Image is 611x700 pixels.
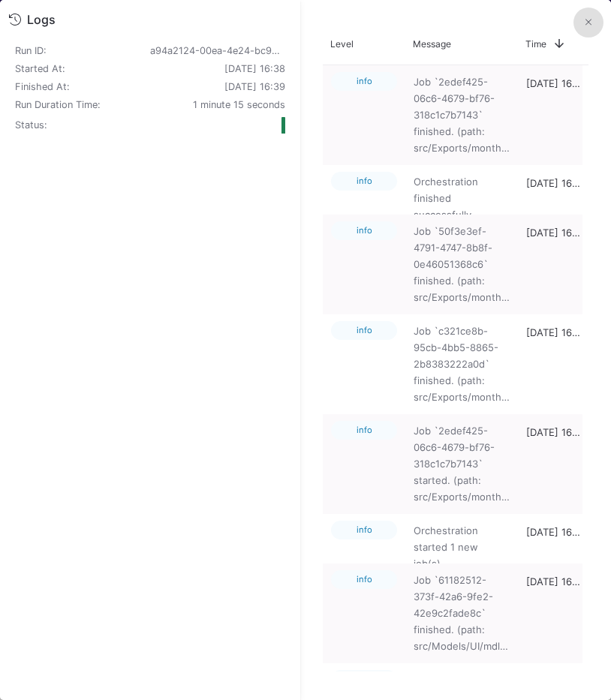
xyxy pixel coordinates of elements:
[15,63,150,75] div: Started At:
[15,81,150,93] div: Finished At:
[330,38,354,50] span: Level
[150,45,285,57] div: a94a2124-00ea-4e24-bc9d-feae1d665036
[414,572,510,654] span: Job `61182512-373f-42a6-9fe2-42e9c2fade8c` finished. (path: src/Models/UI/mdl_product_sales/tbl_m...
[331,570,397,589] span: info
[331,72,397,91] span: info
[27,12,56,27] div: Logs
[331,172,397,191] span: info
[518,215,588,314] div: [DATE] 16:39:20
[518,414,588,514] div: [DATE] 16:38:47
[331,521,397,539] span: info
[193,99,285,110] span: 1 minute 15 seconds
[15,99,150,111] div: Run Duration Time:
[331,421,397,440] span: info
[518,165,588,215] div: [DATE] 16:39:25
[413,38,451,50] span: Message
[518,314,588,414] div: [DATE] 16:39:19
[224,81,285,92] span: [DATE] 16:39
[414,323,510,405] span: Job `c321ce8b-95cb-4bb5-8865-2b8383222a0d` finished. (path: src/Exports/monthly_product_performan...
[525,38,546,50] span: Time
[518,563,588,663] div: [DATE] 16:38:46
[15,119,150,131] div: Status:
[414,223,510,305] span: Job `50f3e3ef-4791-4747-8b8f-0e46051368c6` finished. (path: src/Exports/monthly_product_performan...
[331,321,397,340] span: info
[15,47,150,56] div: Run ID:
[414,74,510,156] span: Job `2edef425-06c6-4679-bf76-318c1c7b7143` finished. (path: src/Exports/monthly_product_performan...
[331,221,397,240] span: info
[224,63,285,74] span: [DATE] 16:38
[414,422,510,505] span: Job `2edef425-06c6-4679-bf76-318c1c7b7143` started. (path: src/Exports/monthly_product_performanc...
[518,514,588,563] div: [DATE] 16:38:47
[414,522,510,572] span: Orchestration started 1 new job(s).
[414,173,510,223] span: Orchestration finished successfully
[331,670,397,689] span: info
[518,65,588,165] div: [DATE] 16:39:25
